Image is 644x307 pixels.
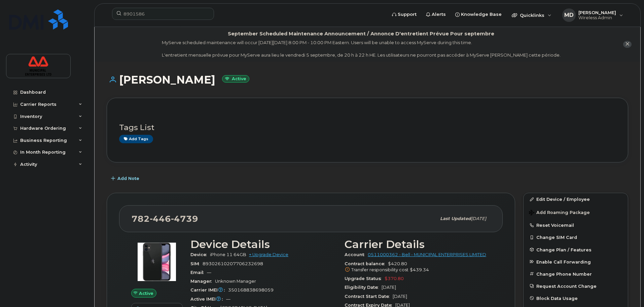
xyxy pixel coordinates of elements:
[471,216,486,221] span: [DATE]
[117,175,139,182] span: Add Note
[529,210,590,216] span: Add Roaming Package
[345,276,385,281] span: Upgrade Status
[440,216,471,221] span: Last updated
[249,252,288,257] a: + Upgrade Device
[107,74,628,86] h1: [PERSON_NAME]
[226,297,230,302] span: —
[190,287,228,293] span: Carrier IMEI
[228,287,274,293] span: 350168838698059
[345,294,393,299] span: Contract Start Date
[524,219,628,231] button: Reset Voicemail
[536,247,592,252] span: Change Plan / Features
[524,244,628,256] button: Change Plan / Features
[524,205,628,219] button: Add Roaming Package
[190,238,336,250] h3: Device Details
[524,280,628,292] button: Request Account Change
[524,231,628,243] button: Change SIM Card
[524,268,628,280] button: Change Phone Number
[190,252,210,257] span: Device
[190,279,215,284] span: Manager
[190,261,203,266] span: SIM
[345,238,491,250] h3: Carrier Details
[385,276,404,281] span: $370.80
[524,292,628,304] button: Block Data Usage
[345,261,491,273] span: $420.80
[203,261,263,266] span: 89302610207706232698
[210,252,246,257] span: iPhone 11 64GB
[382,285,396,290] span: [DATE]
[107,173,145,185] button: Add Note
[215,279,256,284] span: Unknown Manager
[137,242,177,282] img: iPhone_11.jpg
[162,39,561,58] div: MyServe scheduled maintenance will occur [DATE][DATE] 8:00 PM - 10:00 PM Eastern. Users will be u...
[190,270,207,275] span: Email
[345,285,382,290] span: Eligibility Date
[207,270,211,275] span: —
[119,123,616,132] h3: Tags List
[228,30,494,37] div: September Scheduled Maintenance Announcement / Annonce D'entretient Prévue Pour septembre
[368,252,486,257] a: 0511000362 - Bell - MUNICIPAL ENTERPRISES LIMITED
[524,256,628,268] button: Enable Call Forwarding
[536,259,591,264] span: Enable Call Forwarding
[139,290,153,297] span: Active
[623,41,632,48] button: close notification
[171,214,198,224] span: 4739
[351,267,408,272] span: Transfer responsibility cost
[132,214,198,224] span: 782
[190,297,226,302] span: Active IMEI
[345,252,368,257] span: Account
[345,261,388,266] span: Contract balance
[119,135,153,143] a: Add tags
[150,214,171,224] span: 446
[524,193,628,205] a: Edit Device / Employee
[410,267,429,272] span: $439.34
[222,75,249,83] small: Active
[393,294,407,299] span: [DATE]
